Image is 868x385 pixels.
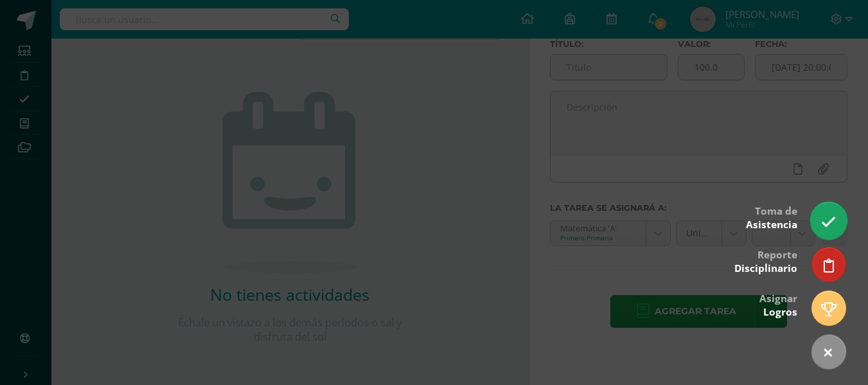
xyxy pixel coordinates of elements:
[734,240,797,282] div: Reporte
[734,262,797,275] span: Disciplinario
[759,283,797,325] div: Asignar
[746,218,797,231] span: Asistencia
[763,305,797,319] span: Logros
[746,196,797,238] div: Toma de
